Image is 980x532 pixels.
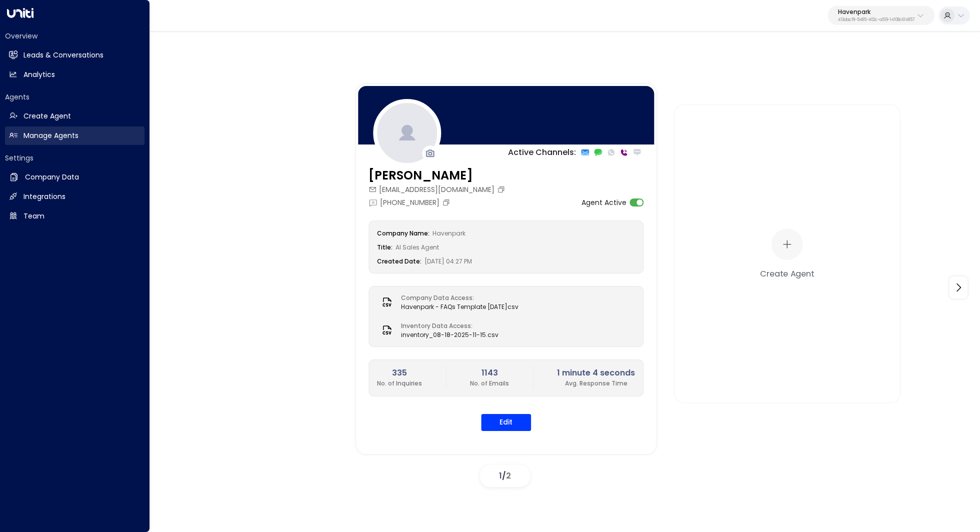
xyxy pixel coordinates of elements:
label: Title: [377,243,392,251]
h3: [PERSON_NAME] [368,166,507,184]
p: No. of Emails [470,379,509,388]
a: Analytics [5,65,144,84]
h2: Agents [5,92,144,102]
span: [DATE] 04:27 PM [424,257,472,265]
h2: Company Data [25,172,79,182]
h2: Overview [5,31,144,41]
label: Inventory Data Access: [401,321,493,330]
p: Avg. Response Time [557,379,635,388]
a: Integrations [5,187,144,206]
div: [EMAIL_ADDRESS][DOMAIN_NAME] [368,184,507,195]
h2: 1 minute 4 seconds [557,367,635,379]
h2: Create Agent [23,111,71,121]
h2: Leads & Conversations [23,50,103,60]
span: inventory_08-18-2025-11-15.csv [401,330,498,339]
h2: Analytics [23,69,55,80]
a: Create Agent [5,107,144,125]
p: Active Channels: [508,146,576,158]
h2: Integrations [23,191,65,202]
p: Havenpark [838,9,914,15]
a: Manage Agents [5,126,144,145]
h2: 1143 [470,367,509,379]
span: Havenpark - FAQs Template [DATE]csv [401,302,518,311]
h2: Settings [5,153,144,163]
a: Team [5,207,144,225]
h2: Manage Agents [23,130,78,141]
label: Agent Active [581,197,626,208]
a: Company Data [5,168,144,186]
button: Copy [442,198,452,206]
a: Leads & Conversations [5,46,144,64]
button: Havenpark413dacf9-5485-402c-a519-14108c614857 [828,6,934,25]
div: [PHONE_NUMBER] [368,197,452,208]
span: AI Sales Agent [395,243,439,251]
h2: 335 [377,367,422,379]
span: 1 [499,470,502,481]
p: 413dacf9-5485-402c-a519-14108c614857 [838,18,914,22]
button: Edit [481,414,531,431]
span: 2 [506,470,511,481]
label: Company Data Access: [401,293,513,302]
div: / [480,465,530,487]
h2: Team [23,211,44,221]
label: Company Name: [377,229,429,237]
button: Copy [497,185,507,193]
span: Havenpark [432,229,465,237]
div: Create Agent [760,267,814,279]
label: Created Date: [377,257,421,265]
p: No. of Inquiries [377,379,422,388]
